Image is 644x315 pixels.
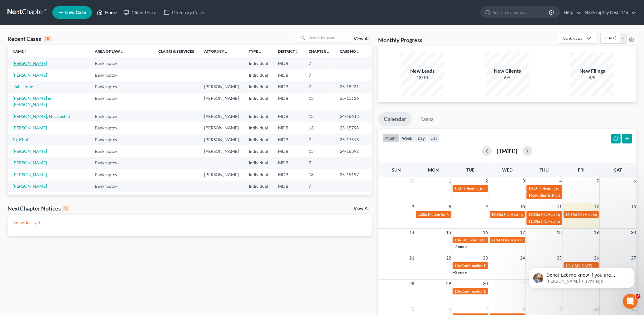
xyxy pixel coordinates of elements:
td: Individual [244,57,273,69]
a: Tasks [415,112,439,126]
i: unfold_more [24,50,27,54]
span: 10:30a [492,212,503,217]
a: Home [94,7,120,18]
a: Bankruptcy Near Me [582,7,636,18]
td: MDB [273,145,304,157]
span: 24 [519,254,526,262]
i: unfold_more [258,50,262,54]
td: MDB [273,122,304,133]
td: [PERSON_NAME] [199,169,244,180]
span: 10 [593,305,599,313]
a: [PERSON_NAME] [12,148,47,154]
td: 25-15197 [335,169,372,180]
td: Individual [244,192,273,204]
td: 7 [304,69,335,81]
span: 5 [411,305,415,313]
input: Search by name... [307,33,351,42]
td: Individual [244,81,273,92]
span: 21 [409,254,415,262]
td: 25-13116 [335,93,372,110]
a: Case Nounfold_more [340,49,360,54]
span: 341 Hearing for [PERSON_NAME], Cleopathra [535,186,611,191]
span: 17 [519,229,526,236]
span: 10a [454,238,461,242]
span: 1 [448,177,452,185]
div: 15 [44,36,51,41]
td: Bankruptcy [90,69,153,81]
span: 25 [556,254,563,262]
td: 7 [304,57,335,69]
i: unfold_more [295,50,299,54]
i: unfold_more [326,50,330,54]
td: Bankruptcy [90,145,153,157]
span: 29 [445,280,452,287]
td: 7 [304,134,335,145]
a: Directory Cases [161,7,209,18]
td: [PERSON_NAME] [199,81,244,92]
span: 10a [528,193,535,198]
td: [PERSON_NAME] [199,192,244,204]
td: Bankruptcy [90,93,153,110]
span: Motion for Relief Hearing [428,212,469,217]
a: [PERSON_NAME] [12,125,47,130]
button: day [415,134,428,142]
a: [PERSON_NAME] [12,172,47,177]
a: Nameunfold_more [12,49,27,54]
td: MDB [273,110,304,122]
a: +2 more [453,270,467,274]
td: Bankruptcy [90,134,153,145]
span: 18 [556,229,563,236]
button: month [382,134,399,142]
button: week [399,134,415,142]
td: Bankruptcy [90,169,153,180]
td: 24-18392 [335,145,372,157]
td: 13 [304,93,335,110]
td: Individual [244,69,273,81]
span: Sat [614,167,622,172]
span: Sun [392,167,401,172]
span: Mon [428,167,439,172]
a: Typeunfold_more [249,49,262,54]
div: New Clients [485,67,529,75]
button: list [428,134,440,142]
span: 5 [596,177,599,185]
span: 10 [519,203,526,211]
span: 2 [636,294,641,299]
span: 22 [445,254,452,262]
td: Individual [244,157,273,169]
span: 8 [448,203,452,211]
div: New Filings [570,67,614,75]
td: [PERSON_NAME] [199,145,244,157]
span: 10a [528,186,535,191]
span: 6 [633,177,637,185]
div: 6/5 [485,75,529,81]
td: MDB [273,169,304,180]
div: Recent Cases [7,35,51,42]
span: 14 [409,229,415,236]
iframe: Intercom live chat [623,294,638,309]
td: [PERSON_NAME] [199,93,244,110]
span: 3 [522,177,526,185]
div: 18/10 [401,75,444,81]
td: 7 [304,192,335,204]
span: 19 [593,229,599,236]
a: Help [560,7,581,18]
td: [PERSON_NAME] [199,134,244,145]
td: Bankruptcy [90,181,153,192]
span: 341 Hearing for [PERSON_NAME] [459,186,515,191]
td: Bankruptcy [90,81,153,92]
td: MDB [273,192,304,204]
a: Area of Lawunfold_more [95,49,124,54]
h2: [DATE] [497,148,517,154]
span: 11:30a [528,219,540,224]
td: Individual [244,93,273,110]
span: 11 [556,203,563,211]
a: Attorneyunfold_more [204,49,228,54]
span: 10a [454,289,461,293]
a: [PERSON_NAME] [12,72,47,78]
td: Bankruptcy [90,157,153,169]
